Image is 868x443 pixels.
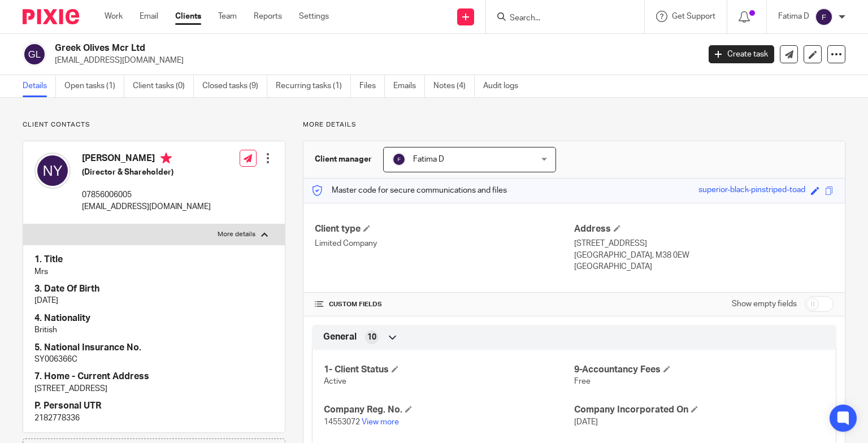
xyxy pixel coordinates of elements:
a: Emails [393,75,425,97]
p: Limited Company [315,238,574,249]
p: [DATE] [34,295,274,306]
p: [EMAIL_ADDRESS][DOMAIN_NAME] [82,201,211,212]
a: Files [359,75,385,97]
a: View more [362,418,399,426]
h4: CUSTOM FIELDS [315,300,574,309]
h5: (Director & Shareholder) [82,167,211,178]
p: Mrs [34,266,274,277]
h4: P. Personal UTR [34,400,274,412]
a: Settings [299,11,329,22]
h4: [PERSON_NAME] [82,153,211,167]
span: Free [574,377,591,385]
p: Fatima D [778,11,809,22]
p: [GEOGRAPHIC_DATA] [574,261,834,272]
a: Clients [175,11,201,22]
p: [STREET_ADDRESS] [34,383,274,394]
a: Details [23,75,56,97]
i: Primary [160,153,172,164]
a: Open tasks (1) [64,75,124,97]
p: [STREET_ADDRESS] [574,238,834,249]
h4: 1. Title [34,254,274,266]
h4: 7. Home - Current Address [34,371,274,383]
a: Email [140,11,158,22]
a: Create task [709,45,774,63]
h4: Company Reg. No. [324,404,574,416]
p: Master code for secure communications and files [312,185,507,196]
h4: 4. Nationality [34,312,274,324]
h4: 9-Accountancy Fees [574,364,824,376]
img: svg%3E [815,8,833,26]
img: svg%3E [23,42,46,66]
p: [EMAIL_ADDRESS][DOMAIN_NAME] [55,55,692,66]
p: [GEOGRAPHIC_DATA], M38 0EW [574,250,834,261]
a: Closed tasks (9) [202,75,267,97]
a: Audit logs [483,75,527,97]
p: More details [303,120,845,129]
a: Notes (4) [433,75,475,97]
h3: Client manager [315,154,372,165]
h2: Greek Olives Mcr Ltd [55,42,565,54]
h4: Address [574,223,834,235]
p: 07856006005 [82,189,211,201]
span: [DATE] [574,418,598,426]
p: 2182778336 [34,412,274,424]
span: General [323,331,357,343]
span: 14553072 [324,418,360,426]
p: British [34,324,274,336]
p: More details [218,230,255,239]
a: Reports [254,11,282,22]
a: Client tasks (0) [133,75,194,97]
h4: 3. Date Of Birth [34,283,274,295]
a: Work [105,11,123,22]
span: 10 [367,332,376,343]
h4: Client type [315,223,574,235]
img: Pixie [23,9,79,24]
a: Recurring tasks (1) [276,75,351,97]
span: Get Support [672,12,715,20]
label: Show empty fields [732,298,797,310]
span: Active [324,377,346,385]
p: Client contacts [23,120,285,129]
span: Fatima D [413,155,444,163]
input: Search [509,14,610,24]
h4: Company Incorporated On [574,404,824,416]
img: svg%3E [34,153,71,189]
img: svg%3E [392,153,406,166]
h4: 5. National Insurance No. [34,342,274,354]
p: SY006366C [34,354,274,365]
div: superior-black-pinstriped-toad [698,184,805,197]
h4: 1- Client Status [324,364,574,376]
a: Team [218,11,237,22]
